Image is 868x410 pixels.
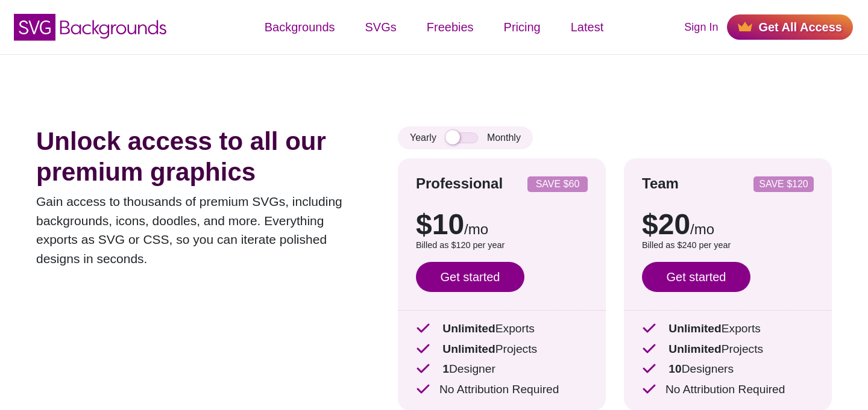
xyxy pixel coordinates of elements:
p: Projects [416,341,588,358]
strong: 1 [442,362,449,375]
p: Exports [416,320,588,338]
p: SAVE $60 [532,179,583,189]
p: Billed as $240 per year [642,239,814,252]
a: Sign In [684,19,718,36]
p: $20 [642,210,814,239]
a: Get started [642,262,750,292]
span: /mo [464,221,488,237]
a: Pricing [489,9,556,45]
p: $10 [416,210,588,239]
strong: Team [642,175,679,191]
div: Yearly Monthly [398,126,533,149]
p: Billed as $120 per year [416,239,588,252]
p: SAVE $120 [758,179,809,189]
h1: Unlock access to all our premium graphics [36,126,362,187]
strong: Professional [416,175,503,191]
strong: Unlimited [668,343,721,355]
strong: Unlimited [442,343,495,355]
a: Latest [556,9,618,45]
a: Get All Access [727,14,853,40]
p: No Attribution Required [416,381,588,399]
span: /mo [690,221,714,237]
p: Designer [416,361,588,378]
a: SVGs [350,9,412,45]
strong: Unlimited [668,322,721,335]
a: Freebies [412,9,489,45]
p: Gain access to thousands of premium SVGs, including backgrounds, icons, doodles, and more. Everyt... [36,192,362,268]
strong: 10 [668,362,681,375]
a: Backgrounds [250,9,350,45]
p: Exports [642,320,814,338]
p: No Attribution Required [642,381,814,399]
a: Get started [416,262,524,292]
strong: Unlimited [442,322,495,335]
p: Designers [642,361,814,378]
p: Projects [642,341,814,358]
